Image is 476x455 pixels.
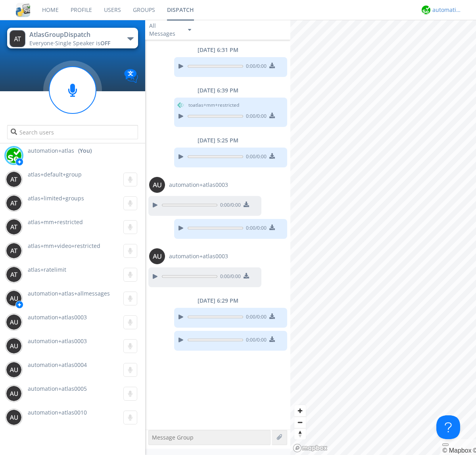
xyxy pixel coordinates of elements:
img: 373638.png [149,248,165,264]
div: [DATE] 6:29 PM [145,297,290,305]
span: automation+atlas0003 [28,337,87,345]
div: [DATE] 6:31 PM [145,46,290,54]
img: 373638.png [6,314,22,330]
div: (You) [78,147,92,155]
img: 373638.png [6,267,22,282]
img: 373638.png [149,177,165,193]
div: AtlasGroupDispatch [29,30,119,39]
img: 373638.png [6,290,22,306]
span: Reset bearing to north [294,428,306,440]
span: automation+atlas0003 [28,313,87,321]
span: atlas+mm+restricted [28,218,83,226]
span: 0:00 / 0:00 [217,273,241,282]
div: [DATE] 6:39 PM [145,86,290,94]
img: cddb5a64eb264b2086981ab96f4c1ba7 [16,3,30,17]
span: 0:00 / 0:00 [217,202,241,210]
img: download media button [244,273,249,278]
button: AtlasGroupDispatchEveryone·Single Speaker isOFF [7,28,138,48]
img: download media button [269,225,275,230]
button: Reset bearing to north [294,428,306,440]
span: Single Speaker is [55,39,110,47]
img: 373638.png [6,386,22,401]
button: Zoom out [294,417,306,428]
img: 373638.png [10,30,25,47]
span: atlas+ratelimit [28,266,66,273]
a: Mapbox [442,447,471,454]
img: 373638.png [6,338,22,354]
div: Everyone · [29,39,119,47]
span: atlas+mm+video+restricted [28,242,100,250]
span: automation+atlas0004 [28,361,87,369]
input: Search users [7,125,138,139]
span: 0:00 / 0:00 [243,225,267,233]
a: Mapbox logo [293,443,328,453]
img: 373638.png [6,171,22,187]
span: to atlas+mm+restricted [188,102,239,109]
span: 0:00 / 0:00 [243,63,267,71]
span: atlas+default+group [28,171,82,178]
span: atlas+limited+groups [28,194,84,202]
img: Translation enabled [124,69,138,83]
span: Zoom out [294,417,306,428]
img: download media button [269,313,275,319]
button: Toggle attribution [442,443,449,446]
span: automation+atlas0005 [28,385,87,392]
span: OFF [100,39,110,47]
span: automation+atlas [28,147,74,155]
span: 0:00 / 0:00 [243,113,267,121]
span: automation+atlas0010 [28,409,87,416]
span: automation+atlas+allmessages [28,290,110,297]
img: 373638.png [6,219,22,235]
img: d2d01cd9b4174d08988066c6d424eccd [422,6,430,14]
div: automation+atlas [432,6,462,14]
img: download media button [269,336,275,342]
span: automation+atlas0003 [169,181,228,189]
span: 0:00 / 0:00 [243,336,267,345]
img: 373638.png [6,195,22,211]
img: 373638.png [6,243,22,259]
img: download media button [244,202,249,207]
img: download media button [269,63,275,68]
img: download media button [269,113,275,118]
img: 373638.png [6,409,22,425]
div: All Messages [149,22,181,38]
img: d2d01cd9b4174d08988066c6d424eccd [6,148,22,163]
img: download media button [269,153,275,159]
span: 0:00 / 0:00 [243,153,267,162]
span: 0:00 / 0:00 [243,313,267,322]
span: automation+atlas0003 [169,252,228,260]
div: [DATE] 5:25 PM [145,136,290,144]
img: caret-down-sm.svg [188,29,191,31]
iframe: Toggle Customer Support [436,415,460,439]
img: 373638.png [6,362,22,378]
button: Zoom in [294,405,306,417]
